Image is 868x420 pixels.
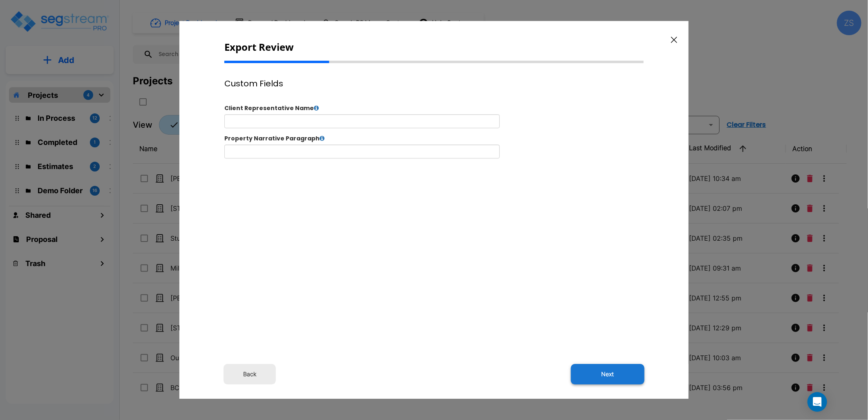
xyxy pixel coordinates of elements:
[571,364,644,385] button: Next
[224,364,276,385] button: Back
[808,392,827,412] div: Open Intercom Messenger
[224,41,644,52] p: Export Review
[224,79,644,88] p: Custom Fields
